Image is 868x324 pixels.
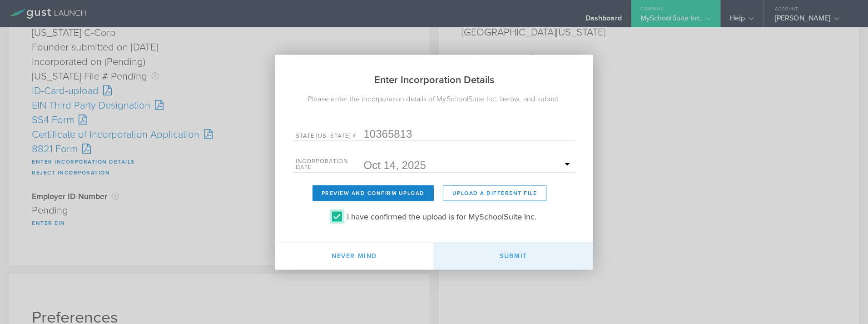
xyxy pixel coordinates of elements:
[823,280,868,324] iframe: Chat Widget
[347,209,536,222] label: I have confirmed the upload is for MySchoolSuite Inc.
[434,242,593,269] button: Submit
[296,133,364,140] label: State [US_STATE] #
[275,242,434,269] button: Never mind
[296,158,364,172] label: Incorporation Date
[312,185,434,201] button: Preview and Confirm Upload
[364,127,573,140] input: Required
[364,158,573,172] input: Required
[275,93,593,104] div: Please enter the incorporation details of MySchoolSuite Inc. below, and submit.
[443,185,547,201] button: Upload a different File
[275,55,593,93] h2: Enter Incorporation Details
